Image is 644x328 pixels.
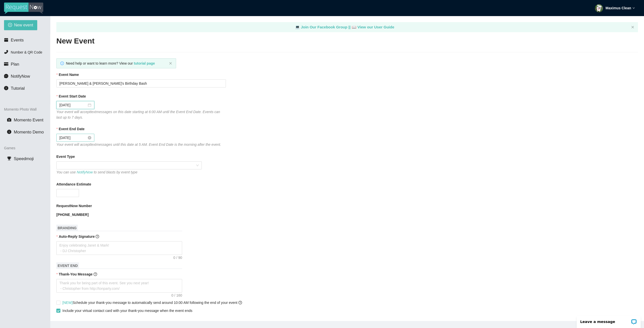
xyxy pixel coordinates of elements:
span: camera [7,118,11,122]
span: Plan [11,62,19,67]
b: Event Start Date [59,93,86,99]
b: Event Name [59,72,79,77]
span: Momento Demo [14,130,44,134]
span: info-circle [7,130,11,134]
span: credit-card [4,62,8,66]
b: Auto-Reply Signature [59,235,95,239]
span: phone [4,50,8,54]
a: laptop Join Our Facebook Group || [295,25,352,29]
span: Speedmoji [14,156,34,161]
span: info-circle [60,62,64,65]
span: Momento Event [14,118,44,122]
iframe: LiveChat chat widget [573,312,644,328]
button: close [169,62,172,65]
span: Need help or want to learn more? View our [66,61,155,65]
h2: New Event [56,36,638,46]
span: Schedule your thank-you message to automatically send around 10:00 AM following the end of your e... [62,301,242,305]
span: close-circle [88,136,91,139]
span: question-circle [94,272,97,276]
span: laptop [295,25,300,29]
span: BRANDING [56,225,78,231]
span: EVENT END [56,262,79,269]
img: ACg8ocKvMLxJsTDqE32xSOC7ah6oeuB-HR74aes2pRaVS42AcLQHjC0n=s96-c [595,4,603,12]
a: tutorial page [134,61,155,65]
span: down [632,7,635,9]
span: question-circle [96,235,99,238]
img: RequestNow [4,3,43,14]
span: calendar [4,38,8,42]
strong: Maximus Clean [606,6,631,10]
b: Thank-You Message [59,272,92,276]
b: RequestNow Number [56,203,92,209]
b: Event Type [56,154,75,159]
i: Your event will accept text messages on this date starting at 6:00 AM until the Event End Date. E... [56,110,220,119]
b: Attendance Estimate [56,181,91,187]
i: Your event will accept text messages until this date at 5 AM. Event End Date is the morning after... [56,143,221,147]
button: close [631,26,634,29]
span: NotifyNow [11,74,30,79]
span: trophy [7,156,11,161]
input: Janet's and Mark's Wedding [56,79,226,87]
span: [NEW] [62,301,72,305]
a: NotifyNow [77,170,93,174]
span: question-circle [238,301,242,304]
span: laptop [352,25,356,29]
span: Include your virtual contact card with your thank-you message when the event ends [62,309,192,313]
span: message [4,74,8,78]
span: Number & QR Code [11,50,42,54]
b: [PHONE_NUMBER] [56,213,89,217]
button: plus-circleNew event [4,20,37,30]
input: 08/31/2025 [59,135,87,140]
span: Events [11,38,24,42]
span: plus-circle [8,23,12,28]
div: You can use to send blasts by event type [56,169,202,175]
span: info-circle [4,86,8,90]
span: Tutorial [11,86,25,91]
b: Event End Date [59,126,85,132]
span: New event [14,22,33,28]
span: close [631,26,634,29]
input: 08/30/2025 [59,102,87,108]
a: laptop View our User Guide [352,25,394,29]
